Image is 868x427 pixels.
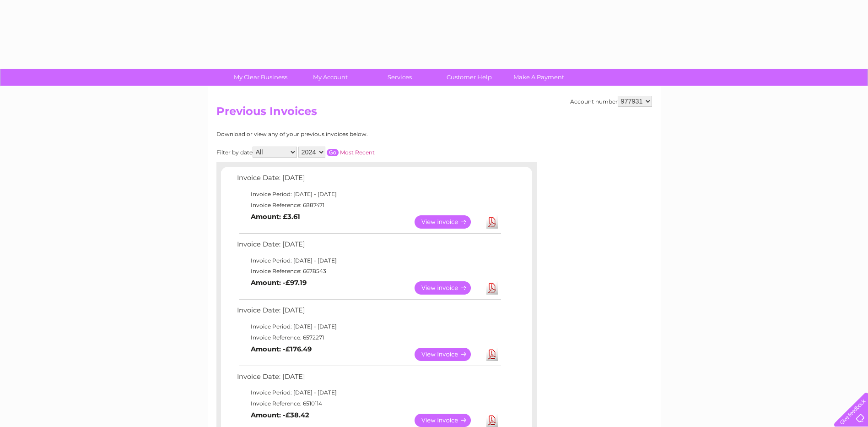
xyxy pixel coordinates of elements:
[235,332,502,343] td: Invoice Reference: 6572271
[570,96,652,107] div: Account number
[235,304,502,321] td: Invoice Date: [DATE]
[501,69,577,86] a: Make A Payment
[216,147,457,158] div: Filter by date
[235,371,502,388] td: Invoice Date: [DATE]
[216,105,652,122] h2: Previous Invoices
[340,149,375,156] a: Most Recent
[415,414,482,427] a: View
[486,348,498,361] a: Download
[235,172,502,189] td: Invoice Date: [DATE]
[431,69,507,86] a: Customer Help
[362,69,437,86] a: Services
[251,345,312,353] b: Amount: -£176.49
[223,69,298,86] a: My Clear Business
[216,131,457,137] div: Download or view any of your previous invoices below.
[251,279,307,287] b: Amount: -£97.19
[486,281,498,295] a: Download
[235,321,502,332] td: Invoice Period: [DATE] - [DATE]
[235,387,502,398] td: Invoice Period: [DATE] - [DATE]
[251,411,309,419] b: Amount: -£38.42
[486,414,498,427] a: Download
[235,189,502,200] td: Invoice Period: [DATE] - [DATE]
[235,200,502,211] td: Invoice Reference: 6887471
[235,238,502,255] td: Invoice Date: [DATE]
[415,281,482,295] a: View
[235,255,502,266] td: Invoice Period: [DATE] - [DATE]
[415,215,482,229] a: View
[235,266,502,277] td: Invoice Reference: 6678543
[415,348,482,361] a: View
[292,69,368,86] a: My Account
[251,213,300,221] b: Amount: £3.61
[486,215,498,229] a: Download
[235,398,502,409] td: Invoice Reference: 6510114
